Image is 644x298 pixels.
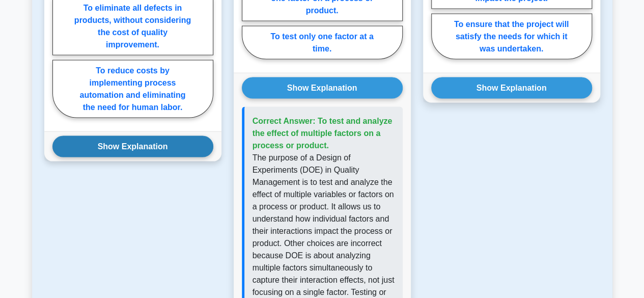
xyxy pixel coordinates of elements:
[242,77,403,99] button: Show Explanation
[431,14,592,60] label: To ensure that the project will satisfy the needs for which it was undertaken.
[52,60,213,118] label: To reduce costs by implementing process automation and eliminating the need for human labor.
[52,136,213,157] button: Show Explanation
[431,77,592,99] button: Show Explanation
[253,117,393,150] span: Correct Answer: To test and analyze the effect of multiple factors on a process or product.
[242,26,403,60] label: To test only one factor at a time.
